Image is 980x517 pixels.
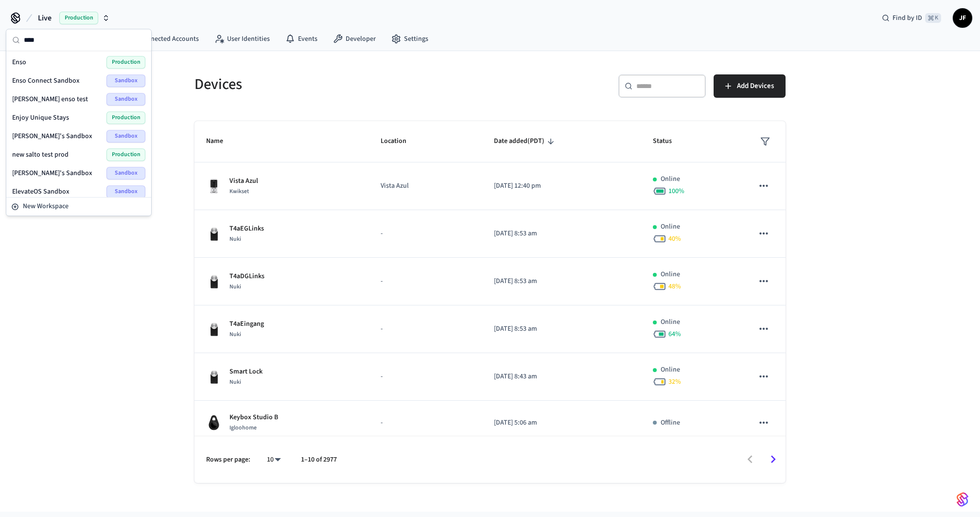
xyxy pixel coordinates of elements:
span: Production [106,111,145,124]
img: Nuki Smart Lock 3.0 Pro Black, Front [206,369,222,385]
img: Nuki Smart Lock 3.0 Pro Black, Front [206,226,222,242]
p: - [381,324,471,334]
span: Nuki [229,378,241,386]
p: Smart Lock [229,367,262,377]
p: [DATE] 5:06 am [494,418,629,428]
button: Go to next page [762,448,785,471]
p: T4aDGLinks [229,271,264,282]
p: Online [661,174,680,184]
span: 32 % [668,377,681,387]
img: Nuki Smart Lock 3.0 Pro Black, Front [206,321,222,337]
span: Sandbox [106,167,145,179]
p: Keybox Studio B [229,412,278,423]
p: - [381,276,471,286]
button: Add Devices [714,74,786,98]
p: Vista Azul [381,181,471,191]
p: Online [661,365,680,375]
span: 40 % [668,234,681,244]
span: Status [653,134,684,149]
h5: Devices [194,74,484,94]
span: Kwikset [229,187,249,196]
span: Find by ID [892,13,922,23]
span: Sandbox [106,185,145,198]
img: SeamLogoGradient.69752ec5.svg [957,492,968,507]
span: new salto test prod [12,150,69,160]
p: 1–10 of 2977 [301,455,337,465]
span: Production [59,12,98,24]
span: Date added(PDT) [494,134,557,149]
span: [PERSON_NAME]'s Sandbox [12,131,92,141]
span: Location [381,134,419,149]
p: Online [661,269,680,280]
button: New Workspace [7,198,150,214]
span: Sandbox [106,74,145,87]
img: Nuki Smart Lock 3.0 Pro Black, Front [206,274,222,289]
span: Live [38,12,52,24]
p: [DATE] 8:53 am [494,324,629,334]
p: Vista Azul [229,176,258,186]
span: Enso Connect Sandbox [12,76,80,86]
a: User Identities [207,30,278,48]
span: 48 % [668,282,681,291]
span: [PERSON_NAME]'s Sandbox [12,168,92,178]
p: [DATE] 12:40 pm [494,181,629,191]
p: [DATE] 8:53 am [494,276,629,286]
span: Enjoy Unique Stays [12,113,69,123]
span: ⌘ K [925,13,941,23]
span: JF [954,9,971,27]
p: - [381,372,471,382]
p: Online [661,222,680,232]
p: - [381,229,471,239]
a: Connected Accounts [119,30,207,48]
span: Sandbox [106,93,145,106]
span: [PERSON_NAME] enso test [12,94,88,104]
span: Enso [12,57,26,67]
span: Nuki [229,235,241,243]
button: JF [953,8,972,28]
div: 10 [262,453,285,467]
p: T4aEGLinks [229,224,264,234]
p: T4aEingang [229,319,264,329]
span: Production [106,148,145,161]
img: Kwikset Halo Touchscreen Wifi Enabled Smart Lock, Polished Chrome, Front [206,178,222,194]
a: Settings [384,30,436,48]
img: igloohome_igke [206,415,222,430]
a: Events [278,30,325,48]
span: Production [106,56,145,69]
p: Offline [661,418,680,428]
p: - [381,418,471,428]
span: Add Devices [737,80,774,92]
p: [DATE] 8:53 am [494,229,629,239]
span: New Workspace [23,201,69,212]
span: Sandbox [106,130,145,143]
span: Igloohome [229,424,257,432]
a: Developer [325,30,384,48]
span: Nuki [229,330,241,339]
div: Find by ID⌘ K [874,9,949,27]
span: 100 % [668,186,684,196]
span: Name [206,134,236,149]
p: Online [661,317,680,327]
span: 64 % [668,329,681,339]
span: ElevateOS Sandbox [12,187,70,196]
div: Suggestions [6,51,151,197]
p: [DATE] 8:43 am [494,372,629,382]
p: Rows per page: [206,455,250,465]
span: Nuki [229,283,241,291]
